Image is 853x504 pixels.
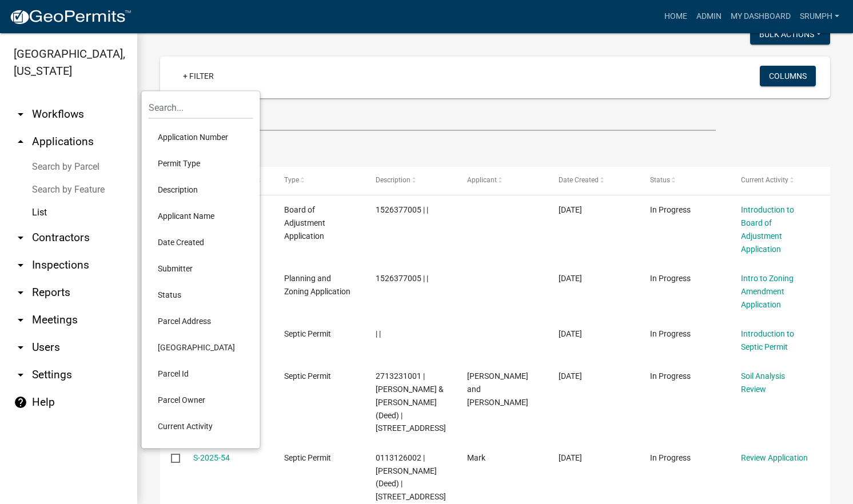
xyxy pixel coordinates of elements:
a: Home [660,6,692,27]
li: Parcel Id [149,361,253,387]
span: Description [376,176,410,184]
span: Planning and Zoning Application [284,274,350,296]
span: In Progress [650,329,691,338]
i: help [14,395,27,409]
li: Parcel Address [149,308,253,334]
span: Board of Adjustment Application [284,205,325,241]
li: Parcel Owner [149,387,253,413]
span: Applicant [467,176,497,184]
datatable-header-cell: Status [639,167,730,194]
span: Septic Permit [284,453,331,462]
span: 1526377005 | | [376,205,428,214]
a: My Dashboard [726,6,795,27]
a: Introduction to Septic Permit [741,329,794,351]
li: Description [149,177,253,203]
input: Search for applications [160,107,716,131]
i: arrow_drop_down [14,341,27,354]
span: Septic Permit [284,371,331,381]
span: Type [284,176,299,184]
a: Intro to Zoning Amendment Application [741,274,794,309]
li: Submitter [149,255,253,282]
li: Application Number [149,124,253,150]
button: Columns [760,66,816,86]
li: Permit Type [149,150,253,177]
a: + Filter [174,66,223,86]
span: Septic Permit [284,329,331,338]
span: 1526377005 | | [376,274,428,283]
a: srumph [795,6,844,27]
span: Status [650,176,670,184]
span: 2713231001 | REARDON MICHAEL J & DAWN J (Deed) | 106 N FRONT ST [376,371,446,433]
datatable-header-cell: Date Created [548,167,639,194]
li: Applicant Name [149,203,253,229]
span: 08/12/2025 [559,274,582,283]
button: Bulk Actions [750,24,830,45]
span: 08/11/2025 [559,453,582,462]
span: 08/12/2025 [559,205,582,214]
i: arrow_drop_up [14,135,27,149]
datatable-header-cell: Current Activity [730,167,822,194]
a: Admin [692,6,726,27]
i: arrow_drop_down [14,286,27,299]
a: S-2025-54 [193,453,230,462]
span: In Progress [650,274,691,283]
input: Search... [149,96,253,119]
datatable-header-cell: Applicant [456,167,548,194]
span: Date Created [559,176,599,184]
datatable-header-cell: Type [273,167,365,194]
a: Soil Analysis Review [741,371,785,394]
datatable-header-cell: Description [365,167,456,194]
span: 0113126002 | IMOEHL ELLEN M (Deed) | 12142 CORAL AVE [376,453,446,501]
li: Date Created [149,229,253,255]
a: Review Application [741,453,808,462]
i: arrow_drop_down [14,258,27,272]
span: Current Activity [741,176,788,184]
a: Introduction to Board of Adjustment Application [741,205,794,253]
li: Status [149,282,253,308]
span: 08/11/2025 [559,371,582,381]
span: | | [376,329,381,338]
span: In Progress [650,453,691,462]
i: arrow_drop_down [14,368,27,382]
i: arrow_drop_down [14,231,27,245]
span: Michael and Dawn Reardon [467,371,528,407]
i: arrow_drop_down [14,313,27,327]
li: [GEOGRAPHIC_DATA] [149,334,253,361]
li: Current Activity [149,413,253,439]
i: arrow_drop_down [14,107,27,121]
span: In Progress [650,371,691,381]
span: Mark [467,453,485,462]
span: In Progress [650,205,691,214]
span: 08/11/2025 [559,329,582,338]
